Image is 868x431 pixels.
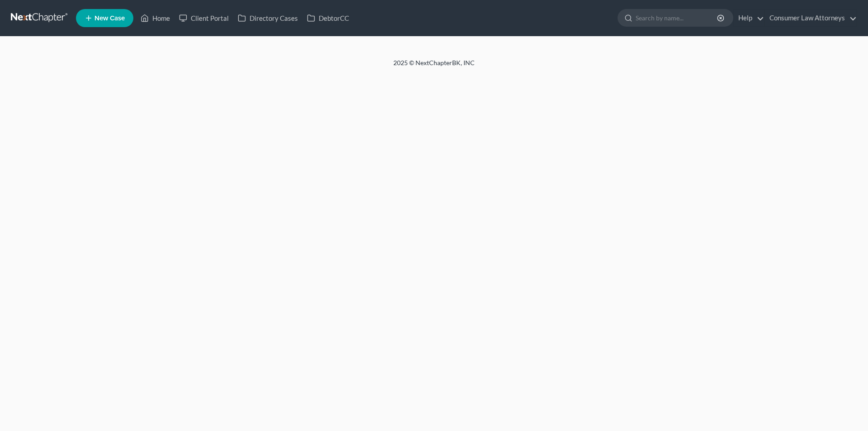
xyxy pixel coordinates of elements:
a: DebtorCC [302,10,354,26]
div: 2025 © NextChapterBK, INC [176,58,692,75]
a: Directory Cases [233,10,302,26]
input: Search by name... [636,9,718,26]
a: Consumer Law Attorneys [765,10,857,26]
a: Help [734,10,764,26]
span: New Case [94,15,125,22]
a: Client Portal [175,10,233,26]
a: Home [136,10,175,26]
